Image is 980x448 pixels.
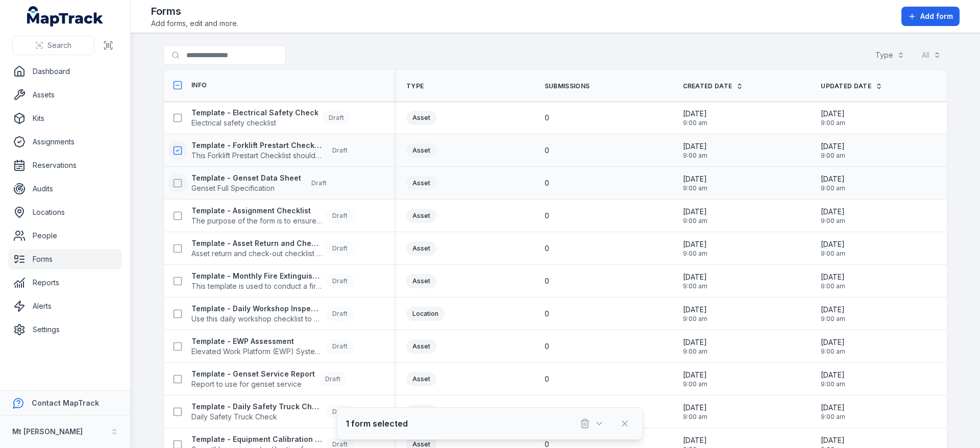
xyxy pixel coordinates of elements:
span: 0 [545,178,549,188]
strong: Template - Daily Workshop Inspection [191,304,322,314]
strong: Template - Monthly Fire Extinguisher Inspection [191,271,322,281]
div: Draft [326,143,354,158]
time: 18/08/2025, 9:00:23 am [821,337,845,356]
span: [DATE] [683,337,707,347]
span: [DATE] [821,109,845,119]
span: 9:00 am [683,152,707,160]
strong: Template - Electrical Safety Check [191,108,318,118]
time: 18/08/2025, 9:00:23 am [683,109,707,127]
span: Elevated Work Platform (EWP) System Assessment [191,346,322,357]
a: People [8,226,122,246]
button: Add form [901,7,960,26]
time: 18/08/2025, 9:00:23 am [821,174,845,192]
time: 18/08/2025, 9:00:23 am [821,207,845,225]
div: Draft [319,372,347,386]
span: [DATE] [683,435,707,445]
span: 9:00 am [683,282,707,290]
span: Asset return and check-out checklist - for key assets. [191,248,322,259]
span: [DATE] [821,435,845,445]
span: [DATE] [821,174,845,184]
span: [DATE] [821,403,845,413]
span: 0 [545,145,549,156]
strong: Mt [PERSON_NAME] [12,427,83,436]
strong: Template - Forklift Prestart Checklist [191,140,322,151]
span: 9:00 am [821,250,845,258]
a: Template - Genset Service ReportReport to use for genset serviceDraft [191,369,347,389]
div: Asset [406,405,436,419]
time: 18/08/2025, 9:00:23 am [683,141,707,160]
div: Draft [326,209,354,223]
time: 18/08/2025, 9:00:23 am [683,174,707,192]
span: 9:00 am [821,315,845,323]
span: Add form [920,11,953,21]
a: Forms [8,249,122,269]
div: Asset [406,241,436,256]
a: Template - Genset Data SheetGenset Full SpecificationDraft [191,173,333,193]
span: Submissions [545,82,590,90]
div: Asset [406,372,436,386]
time: 18/08/2025, 9:00:23 am [683,403,707,421]
span: [DATE] [821,141,845,152]
span: [DATE] [683,207,707,217]
time: 18/08/2025, 9:00:23 am [683,272,707,290]
span: Use this daily workshop checklist to maintain safety standard in the work zones at site. [191,314,322,324]
time: 18/08/2025, 9:00:23 am [683,337,707,356]
span: Info [191,81,207,89]
div: Asset [406,209,436,223]
span: Genset Full Specification [191,183,301,193]
span: 9:00 am [821,184,845,192]
span: 0 [545,243,549,254]
strong: Contact MapTrack [32,399,99,407]
span: [DATE] [821,207,845,217]
button: All [915,45,947,65]
a: Template - Forklift Prestart ChecklistThis Forklift Prestart Checklist should be completed every ... [191,140,354,161]
span: 0 [545,374,549,384]
span: Daily Safety Truck Check [191,412,322,422]
a: Template - Asset Return and Check-out ChecklistAsset return and check-out checklist - for key ass... [191,238,354,259]
span: [DATE] [683,272,707,282]
span: 9:00 am [683,119,707,127]
time: 18/08/2025, 9:00:23 am [683,370,707,388]
span: Created Date [683,82,732,90]
div: Draft [323,111,350,125]
span: 0 [545,113,549,123]
div: Asset [406,111,436,125]
strong: Template - Assignment Checklist [191,206,322,216]
span: [DATE] [821,337,845,347]
span: [DATE] [683,239,707,250]
span: 9:00 am [821,413,845,421]
span: 0 [545,211,549,221]
div: Asset [406,176,436,190]
span: [DATE] [683,403,707,413]
span: 9:00 am [683,250,707,258]
span: Electrical safety checklist [191,118,318,128]
span: 9:00 am [821,347,845,356]
span: 0 [545,341,549,352]
time: 18/08/2025, 9:00:23 am [683,207,707,225]
a: Assets [8,85,122,105]
span: Search [47,40,71,51]
span: 9:00 am [683,347,707,356]
span: 9:00 am [683,217,707,225]
span: [DATE] [821,239,845,250]
a: Audits [8,179,122,199]
span: The purpose of the form is to ensure the employee is licenced and capable in operation the asset. [191,216,322,226]
a: Template - Monthly Fire Extinguisher InspectionThis template is used to conduct a fire extinguish... [191,271,354,291]
time: 18/08/2025, 9:00:23 am [821,239,845,258]
a: Created Date [683,82,744,90]
time: 18/08/2025, 9:00:23 am [683,239,707,258]
a: Template - Assignment ChecklistThe purpose of the form is to ensure the employee is licenced and ... [191,206,354,226]
a: Alerts [8,296,122,316]
time: 18/08/2025, 9:00:23 am [821,141,845,160]
div: Asset [406,339,436,354]
span: 9:00 am [821,282,845,290]
a: Updated Date [821,82,883,90]
a: Template - Daily Safety Truck CheckDaily Safety Truck CheckDraft [191,402,354,422]
a: Reports [8,272,122,293]
span: [DATE] [683,174,707,184]
span: 0 [545,276,549,286]
a: Dashboard [8,61,122,82]
a: Kits [8,108,122,129]
div: Asset [406,274,436,288]
span: 0 [545,407,549,417]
